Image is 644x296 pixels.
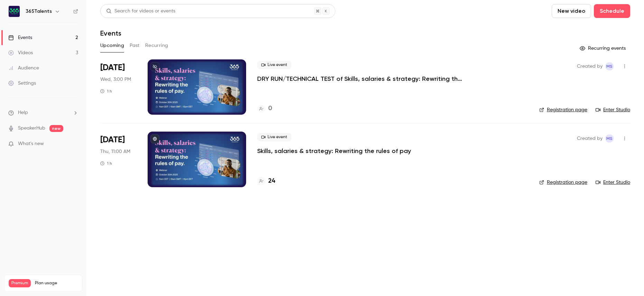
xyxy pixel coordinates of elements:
span: Premium [9,279,31,287]
li: help-dropdown-opener [8,109,78,116]
a: Registration page [539,106,587,113]
button: Schedule [594,4,630,18]
iframe: Noticeable Trigger [70,141,78,147]
span: [DATE] [100,134,125,145]
span: Live event [257,133,291,141]
a: Enter Studio [596,106,630,113]
h4: 24 [268,176,275,186]
h6: 365Talents [26,8,52,15]
span: Wed, 3:00 PM [100,76,131,83]
button: Past [130,40,140,51]
a: Enter Studio [596,179,630,186]
button: Recurring [145,40,168,51]
span: MS [606,134,613,143]
div: Audience [8,65,39,71]
button: New video [552,4,591,18]
a: SpeakerHub [18,125,45,132]
span: [DATE] [100,62,125,73]
div: Settings [8,80,36,87]
a: Registration page [539,179,587,186]
div: 1 h [100,161,112,166]
span: Plan usage [35,280,78,286]
div: Videos [8,49,33,56]
span: new [49,125,63,132]
span: Created by [577,62,603,70]
div: 1 h [100,88,112,94]
span: What's new [18,140,44,147]
span: Maria Salazar [605,134,614,143]
div: Oct 30 Thu, 11:00 AM (Europe/Paris) [100,132,137,187]
h1: Events [100,29,121,37]
div: Events [8,34,32,41]
a: 0 [257,104,272,113]
span: Created by [577,134,603,143]
span: MS [606,62,613,70]
div: Search for videos or events [106,8,175,15]
span: Help [18,109,28,116]
a: 24 [257,176,275,186]
a: DRY RUN/TECHNICAL TEST of Skills, salaries & strategy: Rewriting the rules of pay [257,75,465,83]
span: Maria Salazar [605,62,614,70]
button: Upcoming [100,40,124,51]
img: 365Talents [9,6,20,17]
a: Skills, salaries & strategy: Rewriting the rules of pay [257,147,411,155]
h4: 0 [268,104,272,113]
span: Live event [257,61,291,69]
span: Thu, 11:00 AM [100,148,130,155]
button: Recurring events [577,43,630,54]
div: Oct 29 Wed, 3:00 PM (Europe/Paris) [100,59,137,115]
